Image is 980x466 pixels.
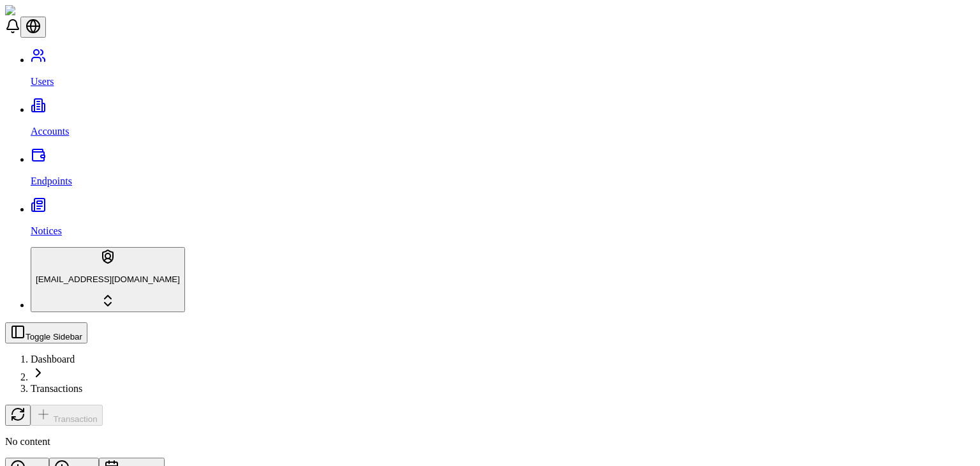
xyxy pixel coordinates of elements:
[36,274,180,284] p: [EMAIL_ADDRESS][DOMAIN_NAME]
[26,332,82,342] span: Toggle Sidebar
[31,247,185,312] button: [EMAIL_ADDRESS][DOMAIN_NAME]
[31,54,975,87] a: Users
[31,126,975,137] p: Accounts
[31,104,975,137] a: Accounts
[5,354,975,395] nav: breadcrumb
[31,354,75,365] a: Dashboard
[31,76,975,87] p: Users
[31,204,975,237] a: Notices
[5,322,87,343] button: Toggle Sidebar
[31,154,975,187] a: Endpoints
[5,5,81,17] img: ShieldPay Logo
[31,383,82,394] a: Transactions
[31,225,975,237] p: Notices
[5,436,975,447] p: No content
[31,405,103,426] button: Transaction
[53,414,97,424] span: Transaction
[31,176,975,187] p: Endpoints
